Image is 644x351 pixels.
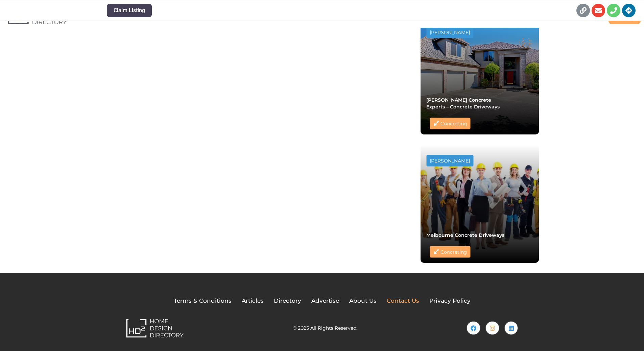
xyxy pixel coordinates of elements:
[426,97,500,109] a: [PERSON_NAME] Concrete Experts – Concrete Driveways
[426,232,504,238] a: Melbourne Concrete Driveways
[174,297,232,305] a: Terms & Conditions
[242,297,264,305] a: Articles
[430,30,470,34] div: [PERSON_NAME]
[107,4,152,17] button: Claim Listing
[430,158,470,163] div: [PERSON_NAME]
[349,297,377,305] a: About Us
[387,297,419,305] a: Contact Us
[440,249,467,255] a: Concreting
[429,297,471,305] a: Privacy Policy
[311,297,339,305] a: Advertise
[293,326,357,330] h2: © 2025 All Rights Reserved.
[440,120,467,126] a: Concreting
[274,297,301,305] a: Directory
